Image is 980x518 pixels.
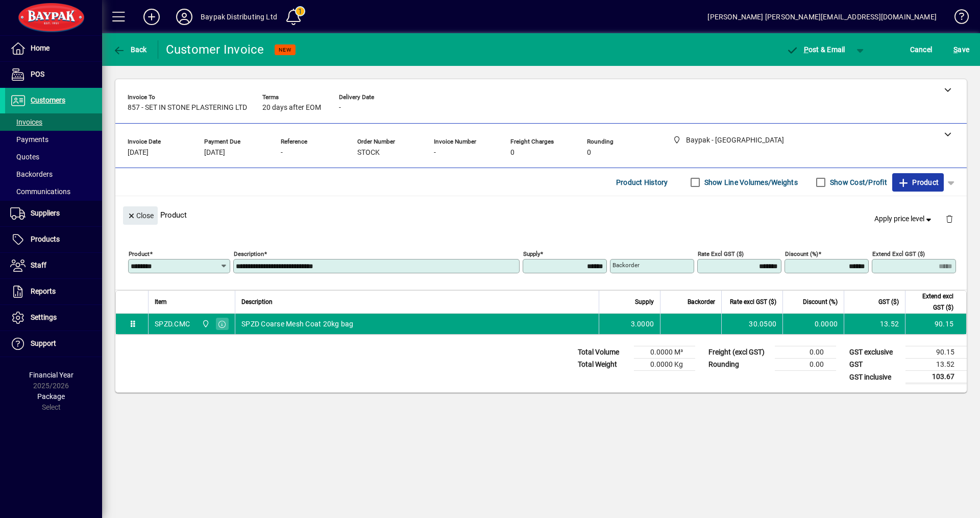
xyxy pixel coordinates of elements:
a: Support [5,331,102,357]
span: Products [31,235,60,243]
app-page-header-button: Close [120,210,160,220]
a: Home [5,36,102,61]
span: Customers [31,96,65,104]
a: Suppliers [5,201,102,226]
span: Support [31,339,56,347]
td: GST [844,359,905,371]
div: Product [115,196,967,233]
label: Show Cost/Profit [828,177,887,187]
td: 13.52 [905,359,967,371]
span: Supply [635,296,654,308]
span: Staff [31,261,46,269]
button: Back [110,40,150,59]
span: Backorder [688,296,715,308]
a: Reports [5,279,102,304]
span: ave [953,41,969,58]
button: Profile [168,8,201,26]
span: P [804,45,808,54]
app-page-header-button: Delete [937,214,962,223]
mat-label: Discount (%) [785,250,818,257]
mat-label: Backorder [612,262,640,269]
span: - [339,104,341,112]
span: Baypak - Onekawa [199,318,211,329]
span: [DATE] [128,149,149,157]
div: 30.0500 [728,319,776,329]
span: 857 - SET IN STONE PLASTERING LTD [128,104,247,112]
td: GST inclusive [844,371,905,384]
span: Backorders [10,170,53,178]
span: Product [897,174,939,191]
td: 13.52 [844,314,905,334]
span: Cancel [910,41,933,58]
span: - [281,149,283,157]
mat-label: Product [129,250,150,257]
td: Rounding [703,359,775,371]
td: 90.15 [905,346,967,359]
span: Home [31,44,50,52]
span: Financial Year [29,371,73,379]
span: Quotes [10,153,39,161]
mat-label: Description [234,250,264,257]
span: Package [37,392,65,401]
span: STOCK [357,149,380,157]
td: 0.00 [775,359,836,371]
span: NEW [279,46,291,53]
a: Payments [5,131,102,148]
div: [PERSON_NAME] [PERSON_NAME][EMAIL_ADDRESS][DOMAIN_NAME] [707,9,937,25]
span: Discount (%) [803,296,838,308]
td: 0.0000 [782,314,844,334]
button: Save [951,40,972,59]
a: Knowledge Base [947,2,967,35]
span: 0 [510,149,514,157]
button: Product History [612,173,672,192]
span: 3.0000 [631,319,654,329]
td: GST exclusive [844,346,905,359]
mat-label: Supply [523,250,540,257]
mat-label: Extend excl GST ($) [872,250,925,257]
div: SPZD.CMC [155,319,190,329]
td: 0.0000 M³ [634,346,695,359]
span: Product History [616,174,668,191]
span: Back [113,45,147,54]
div: Customer Invoice [166,41,264,58]
span: Settings [31,313,57,321]
button: Post & Email [781,40,850,59]
span: ost & Email [786,45,845,54]
button: Add [135,8,168,26]
a: Settings [5,305,102,331]
span: Item [155,296,167,308]
span: Reports [31,287,56,295]
span: GST ($) [878,296,899,308]
span: Description [241,296,273,308]
a: Invoices [5,113,102,131]
a: Backorders [5,166,102,183]
a: Products [5,227,102,252]
mat-label: Rate excl GST ($) [698,250,744,257]
td: 0.00 [775,346,836,359]
td: 103.67 [905,371,967,384]
a: Quotes [5,148,102,166]
app-page-header-button: Back [102,40,158,59]
label: Show Line Volumes/Weights [702,177,798,187]
span: Close [127,207,154,224]
button: Cancel [908,40,935,59]
span: - [434,149,436,157]
a: Communications [5,183,102,200]
span: POS [31,70,44,78]
span: Invoices [10,118,42,126]
button: Product [892,173,944,192]
span: Rate excl GST ($) [730,296,776,308]
button: Delete [937,206,962,231]
span: Suppliers [31,209,60,217]
td: 90.15 [905,314,966,334]
a: Staff [5,253,102,278]
td: Freight (excl GST) [703,346,775,359]
span: Payments [10,135,48,144]
button: Close [123,206,158,225]
span: 20 days after EOM [262,104,321,112]
td: Total Volume [573,346,634,359]
td: 0.0000 Kg [634,359,695,371]
td: Total Weight [573,359,634,371]
button: Apply price level [870,210,938,228]
span: S [953,45,958,54]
